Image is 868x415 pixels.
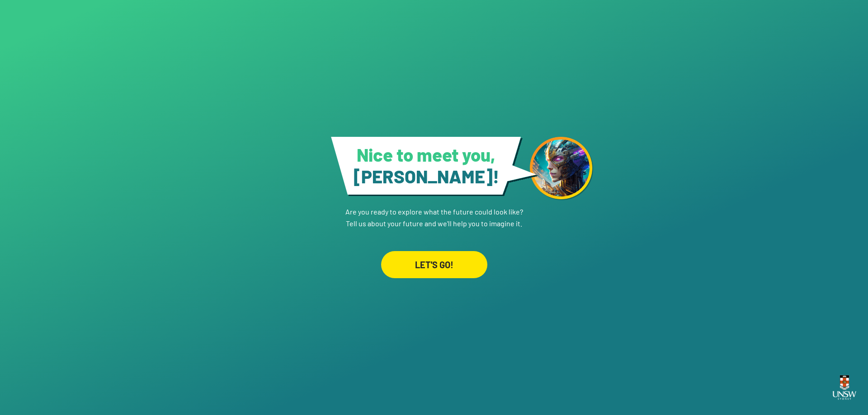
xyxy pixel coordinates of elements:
img: android [530,137,593,200]
img: UNSW [829,370,860,405]
p: Are you ready to explore what the future could look like? Tell us about your future and we'll hel... [345,196,523,229]
h1: Nice to meet you, [343,144,509,187]
div: LET'S GO! [381,251,487,278]
a: LET'S GO! [381,229,487,278]
span: [PERSON_NAME] ! [354,165,499,187]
